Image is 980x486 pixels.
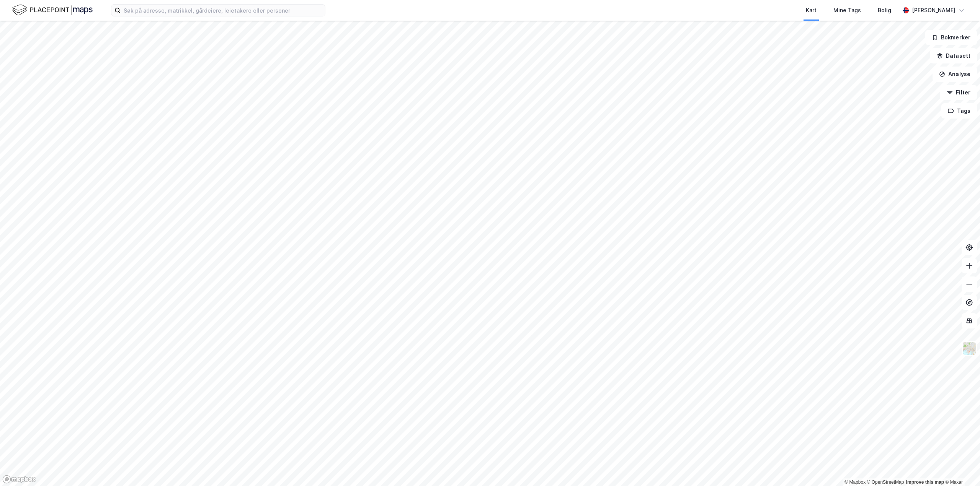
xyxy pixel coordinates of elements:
[930,48,977,63] button: Datasett
[806,6,817,15] div: Kart
[906,479,944,485] a: Improve this map
[121,5,325,16] input: Søk på adresse, matrikkel, gårdeiere, leietakere eller personer
[962,341,977,356] img: Z
[942,449,980,486] div: Kontrollprogram for chat
[867,479,904,485] a: OpenStreetMap
[844,479,866,485] a: Mapbox
[833,6,861,15] div: Mine Tags
[942,449,980,486] iframe: Chat Widget
[12,3,93,17] img: logo.f888ab2527a4732fd821a326f86c7f29.svg
[878,6,891,15] div: Bolig
[2,475,36,484] a: Mapbox homepage
[941,103,977,119] button: Tags
[933,67,977,82] button: Analyse
[912,6,955,15] div: [PERSON_NAME]
[925,30,977,45] button: Bokmerker
[940,85,977,100] button: Filter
